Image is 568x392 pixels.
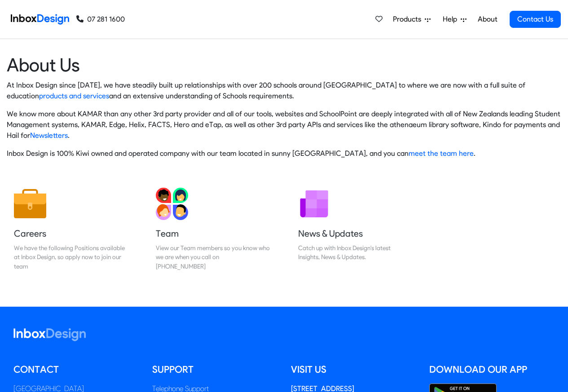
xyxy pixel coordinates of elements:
h5: Careers [14,227,128,240]
a: About [475,10,500,28]
a: Help [439,10,470,28]
img: logo_inboxdesign_white.svg [13,328,86,341]
a: Contact Us [510,11,561,28]
div: Catch up with Inbox Design's latest Insights, News & Updates. [298,243,412,262]
a: Products [389,10,434,28]
a: Team View our Team members so you know who we are when you call on [PHONE_NUMBER] [149,181,277,278]
a: Careers We have the following Positions available at Inbox Design, so apply now to join our team [7,181,135,278]
span: Help [443,14,461,25]
h5: Download our App [429,363,555,376]
a: products and services [39,92,109,100]
p: At Inbox Design since [DATE], we have steadily built up relationships with over 200 schools aroun... [7,80,561,101]
h5: Visit us [291,363,416,376]
heading: About Us [7,53,561,76]
a: 07 281 1600 [76,14,125,25]
img: 2022_01_13_icon_job.svg [14,188,46,220]
div: View our Team members so you know who we are when you call on [PHONE_NUMBER] [156,243,270,271]
p: Inbox Design is 100% Kiwi owned and operated company with our team located in sunny [GEOGRAPHIC_D... [7,148,561,159]
span: Products [393,14,425,25]
img: 2022_01_13_icon_team.svg [156,188,188,220]
h5: News & Updates [298,227,412,240]
h5: Contact [13,363,139,376]
div: We have the following Positions available at Inbox Design, so apply now to join our team [14,243,128,271]
a: News & Updates Catch up with Inbox Design's latest Insights, News & Updates. [291,181,419,278]
p: We know more about KAMAR than any other 3rd party provider and all of our tools, websites and Sch... [7,109,561,141]
a: Newsletters [30,131,68,140]
a: meet the team here [409,149,474,158]
h5: Team [156,227,270,240]
h5: Support [152,363,277,376]
img: 2022_01_12_icon_newsletter.svg [298,188,330,220]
